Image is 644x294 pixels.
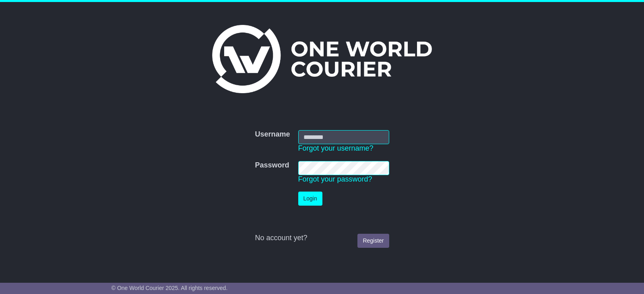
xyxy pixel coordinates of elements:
[255,161,289,170] label: Password
[212,25,432,93] img: One World
[255,130,290,139] label: Username
[298,192,322,206] button: Login
[298,144,374,152] a: Forgot your username?
[298,175,372,183] a: Forgot your password?
[255,234,389,243] div: No account yet?
[111,285,228,291] span: © One World Courier 2025. All rights reserved.
[357,234,389,248] a: Register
